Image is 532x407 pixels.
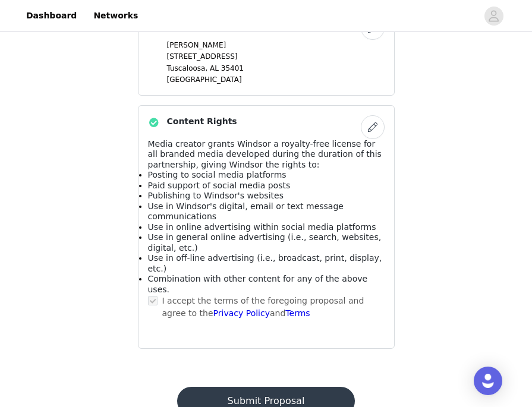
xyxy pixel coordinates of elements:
span: 35401 [221,64,244,72]
h4: Content Rights [167,115,237,128]
div: Shipping Information [138,6,395,96]
a: Terms [285,308,310,318]
span: Use in general online advertising (i.e., search, websites, digital, etc.) [148,232,382,253]
span: Posting to social media platforms [148,170,287,179]
span: Tuscaloosa, [167,64,208,72]
span: Media creator grants Windsor a royalty-free license for all branded media developed during the du... [148,139,382,169]
a: Networks [86,2,145,29]
p: [PERSON_NAME] [167,40,385,51]
div: avatar [488,7,499,26]
span: Use in online advertising within social media platforms [148,222,376,232]
div: Open Intercom Messenger [474,367,502,395]
span: Paid support of social media posts [148,181,291,190]
a: Dashboard [19,2,84,29]
span: Combination with other content for any of the above uses. [148,274,368,294]
a: Privacy Policy [213,308,270,318]
p: [STREET_ADDRESS] [167,51,385,62]
p: [GEOGRAPHIC_DATA] [167,74,385,85]
p: I accept the terms of the foregoing proposal and agree to the and [162,295,385,320]
span: AL [210,64,219,72]
span: Publishing to Windsor's websites [148,191,284,200]
div: Content Rights [138,105,395,349]
span: Use in Windsor's digital, email or text message communications [148,201,344,222]
span: Use in off-line advertising (i.e., broadcast, print, display, etc.) [148,253,382,273]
